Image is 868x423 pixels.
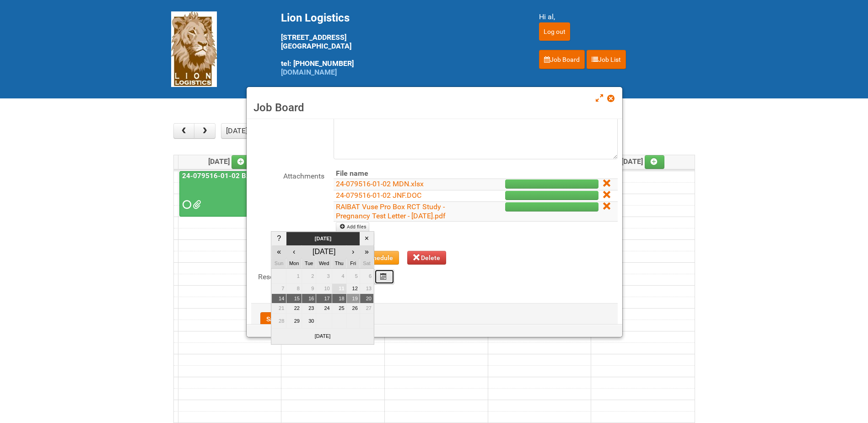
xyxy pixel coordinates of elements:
td: Mon [286,259,302,269]
span: [DATE] [208,157,252,166]
h3: Job Board [253,101,615,114]
button: Calendar [374,269,394,284]
td: 13 [360,284,373,294]
div: × [361,233,372,244]
a: Add an event [645,155,665,169]
a: 24-079516-01-02 JNF.DOC [336,191,421,200]
td: 29 [286,313,302,329]
td: 18 [332,293,346,304]
td: 23 [302,304,316,314]
td: 25 [332,304,346,314]
div: « [273,246,285,257]
td: 11 [332,284,346,294]
textarea: Pregnancy Test will ship in waves. [334,95,618,159]
a: 24-079516-01-02 BAT 401 Vuse Box RCT [180,172,317,180]
button: [DATE] [221,123,252,139]
label: Reschedule For Date [251,269,324,282]
button: Save [260,312,286,326]
td: 12 [346,284,360,294]
a: Add files [336,222,369,232]
a: [DOMAIN_NAME] [281,68,337,76]
td: Tue [302,259,316,269]
td: Thu [332,259,346,269]
div: » [361,246,372,257]
td: 3 [316,268,332,284]
td: Sat [360,259,373,269]
td: 17 [316,293,332,304]
td: 5 [346,268,360,284]
td: 14 [272,293,286,304]
a: 24-079516-01-02 BAT 401 Vuse Box RCT [179,171,279,217]
td: 16 [302,293,316,304]
img: Lion Logistics [171,11,217,87]
div: [STREET_ADDRESS] [GEOGRAPHIC_DATA] tel: [PHONE_NUMBER] [281,11,516,76]
td: [DATE] [272,329,374,344]
a: 24-079516-01-02 MDN.xlsx [336,179,424,188]
span: [DATE] [621,157,665,166]
td: 21 [272,304,286,314]
a: Lion Logistics [171,44,217,53]
td: 10 [316,284,332,294]
span: RAIBAT Vuse Pro Box RCT Study - Pregnancy Test Letter - 11JUL2025.pdf 24-079516-01-02 JNF.DOC 24-... [193,201,199,208]
td: Sun [272,259,286,269]
td: 2 [302,268,316,284]
a: Job List [587,50,626,69]
td: 26 [346,304,360,314]
td: 7 [272,284,286,294]
td: 27 [360,304,373,314]
td: 24 [316,304,332,314]
td: Fri [346,259,360,269]
td: 28 [272,313,286,329]
a: Add an event [232,155,252,169]
button: Delete [407,251,447,265]
td: 15 [286,293,302,304]
span: Lion Logistics [281,11,350,24]
div: Hi al, [539,11,697,22]
a: RAIBAT Vuse Pro Box RCT Study - Pregnancy Test Letter - [DATE].pdf [336,202,446,220]
td: 4 [332,268,346,284]
div: ‹ [287,246,301,257]
td: 22 [286,304,302,314]
td: 30 [302,313,316,329]
td: Wed [316,259,332,269]
th: File name [334,168,467,179]
div: [DATE] [303,246,345,257]
td: 1 [286,268,302,284]
div: › [348,246,359,257]
span: Requested [183,201,189,208]
label: Attachments [251,168,324,182]
td: 20 [360,293,373,304]
a: Job Board [539,50,585,69]
td: 9 [302,284,316,294]
div: ? [273,233,285,244]
td: [DATE] [286,232,360,245]
td: 19 [346,293,360,304]
td: 6 [360,268,373,284]
td: 8 [286,284,302,294]
input: Log out [539,22,570,41]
